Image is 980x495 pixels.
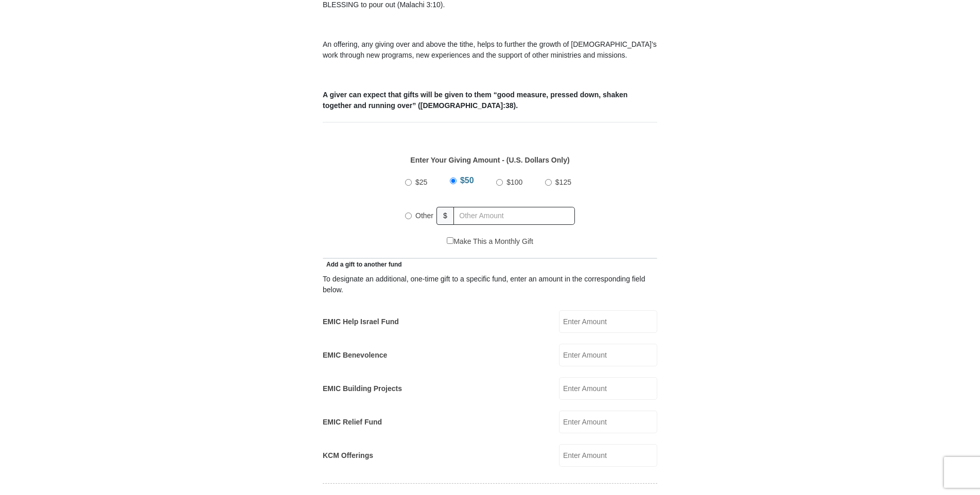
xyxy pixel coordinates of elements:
[460,176,474,185] span: $50
[436,207,454,225] span: $
[453,207,575,225] input: Other Amount
[506,178,522,186] span: $100
[323,91,627,110] b: A giver can expect that gifts will be given to them “good measure, pressed down, shaken together ...
[410,156,569,164] strong: Enter Your Giving Amount - (U.S. Dollars Only)
[559,444,657,467] input: Enter Amount
[323,350,387,361] label: EMIC Benevolence
[323,39,657,61] p: An offering, any giving over and above the tithe, helps to further the growth of [DEMOGRAPHIC_DAT...
[323,417,382,428] label: EMIC Relief Fund
[447,237,453,244] input: Make This a Monthly Gift
[323,383,402,394] label: EMIC Building Projects
[415,178,427,186] span: $25
[447,236,533,247] label: Make This a Monthly Gift
[555,178,571,186] span: $125
[559,344,657,366] input: Enter Amount
[559,377,657,400] input: Enter Amount
[415,211,433,220] span: Other
[559,310,657,333] input: Enter Amount
[323,261,402,268] span: Add a gift to another fund
[323,274,657,295] div: To designate an additional, one-time gift to a specific fund, enter an amount in the correspondin...
[323,450,373,461] label: KCM Offerings
[323,316,399,327] label: EMIC Help Israel Fund
[559,411,657,433] input: Enter Amount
